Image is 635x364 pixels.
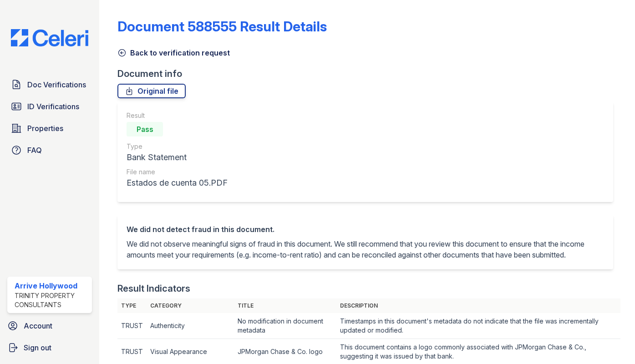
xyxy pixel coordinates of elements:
th: Type [117,298,147,313]
td: Timestamps in this document's metadata do not indicate that the file was incrementally updated or... [336,313,620,339]
a: Properties [7,119,92,137]
span: ID Verifications [27,101,79,112]
p: We did not observe meaningful signs of fraud in this document. We still recommend that you review... [127,238,604,260]
a: Account [4,317,96,335]
div: We did not detect fraud in this document. [127,224,604,235]
a: Doc Verifications [7,76,92,94]
th: Category [147,298,234,313]
th: Title [234,298,336,313]
img: CE_Logo_Blue-a8612792a0a2168367f1c8372b55b34899dd931a85d93a1a3d3e32e68fde9ad4.png [4,29,96,46]
div: Result [127,111,228,120]
span: Properties [27,123,63,134]
div: Estados de cuenta 05.PDF [127,177,228,189]
a: FAQ [7,141,92,159]
div: Trinity Property Consultants [15,291,88,309]
span: FAQ [27,145,42,156]
td: No modification in document metadata [234,313,336,339]
div: Pass [127,122,163,136]
div: Result Indicators [117,282,190,295]
span: Doc Verifications [27,79,86,90]
td: Authenticity [147,313,234,339]
div: Document info [117,67,620,80]
th: Description [336,298,620,313]
div: Type [127,142,228,151]
a: Document 588555 Result Details [117,18,327,35]
td: TRUST [117,313,147,339]
a: Sign out [4,339,96,357]
div: File name [127,167,228,177]
a: ID Verifications [7,97,92,116]
div: Arrive Hollywood [15,280,88,291]
a: Back to verification request [117,47,230,58]
span: Account [24,320,52,331]
a: Original file [117,84,186,98]
span: Sign out [24,342,51,353]
div: Bank Statement [127,151,228,164]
